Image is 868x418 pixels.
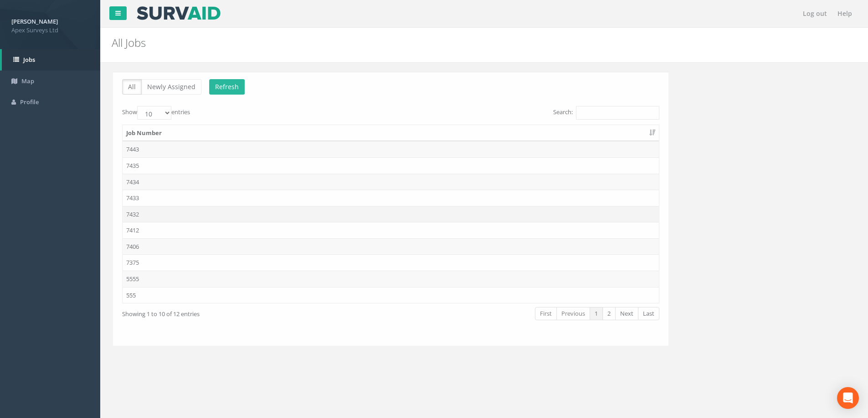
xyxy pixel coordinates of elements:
[121,222,657,238] td: 7412
[121,157,657,174] td: 7435
[20,98,39,106] span: Profile
[121,306,337,318] div: Showing 1 to 10 of 12 entries
[121,190,657,206] td: 7433
[11,17,58,25] strong: [PERSON_NAME]
[112,37,730,49] h2: All Jobs
[140,79,200,95] button: Newly Assigned
[614,307,637,320] a: Next
[637,307,658,320] a: Last
[588,307,601,320] a: 1
[121,287,657,303] td: 555
[121,238,657,255] td: 7406
[121,271,657,287] td: 5555
[601,307,614,320] a: 2
[121,174,657,190] td: 7434
[534,307,555,320] a: First
[21,77,34,85] span: Map
[121,254,657,271] td: 7375
[552,106,658,120] label: Search:
[837,387,859,409] div: Open Intercom Messenger
[11,26,89,35] span: Apex Surveys Ltd
[11,15,89,34] a: [PERSON_NAME] Apex Surveys Ltd
[575,106,658,120] input: Search:
[121,206,657,222] td: 7432
[136,106,170,120] select: Showentries
[121,106,189,120] label: Show entries
[121,141,657,157] td: 7443
[208,79,243,95] button: Refresh
[23,55,35,64] span: Jobs
[121,125,657,141] th: Job Number: activate to sort column ascending
[2,49,100,71] a: Jobs
[121,79,140,95] button: All
[555,307,589,320] a: Previous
